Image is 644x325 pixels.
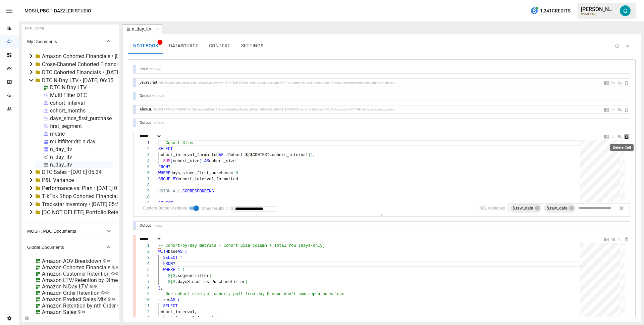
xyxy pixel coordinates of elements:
div: 11 [138,200,150,206]
span: cohort_size [173,159,199,164]
svg: Public [107,259,111,263]
div: SELECT * FROM ? WHERE 1=1 ${$.segmentFilter} ${$.daysSinceFirstPurchaseFilter} AND CASE WHEN '${$... [153,108,396,111]
div: 2 [138,249,150,255]
span: SELECT [158,147,173,151]
div: cohort_interval [50,100,85,106]
span: WHERE [163,268,175,272]
div: Insert Cell Below [617,79,623,86]
span: $. [173,280,177,284]
span: ALL [173,189,180,194]
span: AS [219,153,223,157]
span: cohort_interval_formatted, [158,316,221,321]
span: { [170,274,173,278]
button: MOSH, PBC [24,7,49,15]
span: SELECT [163,256,177,260]
span: ] [311,153,313,157]
span: $.raw_data [544,205,570,211]
div: $.raw_data [510,204,541,213]
span: AS [178,249,182,254]
div: Delete Cell [624,106,629,112]
div: 10 [138,297,150,303]
div: Insert Cell Below [617,133,623,139]
svg: Public [82,310,86,314]
span: ( [178,298,180,303]
span: ) [158,286,161,290]
div: 7 [138,176,150,182]
button: DATASOURCE [164,38,204,54]
div: Insert Cell Above [610,79,616,86]
span: 1 [178,268,180,272]
span: Custom Output Variable [143,205,187,211]
div: n_day_ltv [50,146,72,152]
div: 10 [138,194,150,200]
div: n_day_ltv [50,154,72,160]
div: [DO NOT DELETE] Portfolio Retention Prediction Accuracy [42,209,178,216]
div: Trackstar Inventory • [DATE] 05:57 [42,201,122,207]
div: Amazon Product Sales Mix [42,296,106,303]
span: 1,241 Credits [540,7,571,15]
span: { [248,153,250,157]
svg: Public [116,265,120,269]
div: 12 [138,309,150,315]
div: 108 rows [152,121,164,125]
div: 1 [138,140,150,146]
span: } [245,280,248,284]
button: My Documents [22,33,118,49]
button: SETTINGS [236,38,269,54]
span: $CONTEXT.cohort_interval [250,153,308,157]
span: ( [170,159,173,164]
span: My Documents [27,39,105,44]
svg: Public [93,284,97,288]
span: $.raw_data [510,205,536,211]
div: JavaScript [138,80,159,85]
div: 9 [138,291,150,297]
span: } [308,153,310,157]
div: Amazon Retention by nth Order [42,303,116,309]
div: Amazon Customer Retention [42,271,110,277]
span: -- One cohort-size per cohort; pull from day 0 so [158,292,277,296]
div: Amazon Order Retention [42,290,100,296]
div: DTC N-Day LTV • [DATE] 06:05 [42,77,113,84]
div: Documentation [604,79,609,86]
svg: Public [105,291,109,295]
svg: Public [111,297,115,301]
div: 2 [138,146,150,152]
span: cohort_interval_formatted [178,177,238,182]
span: GROUP [158,177,170,182]
span: NOTEBOOK [133,43,158,49]
div: lo($IPSUMDO.sita_conse_adipi_elitsedd.eiusmo === 1) { $TEMPORI.utla_etdol_magna_aliquaen = ["4"] ... [159,81,396,84]
span: 0 [235,171,238,176]
div: 9 [138,188,150,194]
span: cohort_size [209,159,235,164]
span: , [313,153,315,157]
div: Documentation [604,236,609,242]
span: segmentFilter [178,274,209,278]
div: 5 [138,267,150,273]
div: Insert Cell Above [610,133,616,139]
div: n_day_ltv [50,161,72,168]
div: Cross-Channel Cohorted Financials by Customer • [DATE] 02:40 [42,61,191,67]
button: n_day_ltv [122,25,162,34]
span: ? [168,165,170,170]
div: 14 rows [152,224,162,227]
div: Multi Filter DTC [50,92,87,98]
span: base [168,249,178,254]
div: 5 [138,164,150,170]
div: Documentation [604,106,609,112]
span: sizes [158,298,170,303]
span: ( [185,249,187,254]
span: BY [173,177,177,182]
span: FROM [158,165,168,170]
div: Performance vs. Plan • [DATE] 07:38 [42,185,127,191]
div: 3 [138,255,150,261]
div: EXPLORER [25,27,44,31]
svg: Public [115,272,119,276]
span: we don't sum repeated values [277,292,344,296]
span: [ [226,153,228,157]
div: SQL Variables: [480,206,506,211]
div: Insert Cell Below [617,236,623,242]
span: Cohort $ [228,153,248,157]
div: 3 [138,152,150,158]
div: 8 [138,285,150,291]
div: 4 [138,261,150,267]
